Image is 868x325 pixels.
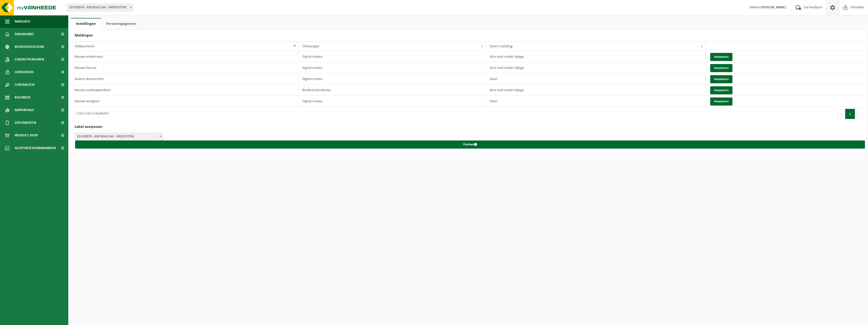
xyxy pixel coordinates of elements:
[71,30,865,42] h2: Meldingen
[837,109,845,119] button: Previous
[15,91,30,104] span: Kalender
[71,18,101,30] a: Instellingen
[710,97,732,106] button: Aanpassen
[75,133,163,140] span: 10-928976 - ANYSEALS NV - MERCHTEM
[486,51,706,62] td: Als e-mail zonder bijlage
[15,116,36,129] span: Documenten
[75,133,163,140] span: 10-928976 - ANYSEALS NV - MERCHTEM
[15,15,30,28] span: Navigatie
[486,96,706,107] td: Geen
[15,66,34,78] span: Gebruikers
[298,62,486,73] td: Digital Invoice
[15,142,56,154] span: Acceptatievoorwaarden
[101,18,141,30] a: Persoonsgegevens
[15,104,34,116] span: Rapportage
[710,86,732,94] button: Aanpassen
[71,62,298,73] td: Nieuwe factuur
[486,85,706,96] td: Als e-mail zonder bijlage
[15,53,44,66] span: Contactpersonen
[71,85,298,96] td: Nieuwe aankoopborderel
[486,73,706,85] td: Geen
[15,78,34,91] span: Contracten
[67,4,133,11] span: 10-928976 - ANYSEALS NV - MERCHTEM
[298,73,486,85] td: Digital Invoice
[710,53,732,61] button: Aanpassen
[298,51,486,62] td: Digital Invoice
[710,64,732,72] button: Aanpassen
[75,140,865,149] button: Opslaan
[15,40,44,53] span: Bedrijfsgegevens
[71,96,298,107] td: Nieuwe weegbon
[73,109,109,118] div: 1 tot 5 van 5 resultaten
[67,4,134,11] span: 10-928976 - ANYSEALS NV - MERCHTEM
[15,28,34,40] span: Dashboard
[855,109,863,119] button: Next
[71,121,865,133] h2: Label aanpassen
[71,51,298,62] td: Nieuwe kredietnota
[15,129,38,142] span: Product Shop
[486,62,706,73] td: Als e-mail zonder bijlage
[490,44,513,48] span: Soort melding
[298,96,486,107] td: Digital Invoice
[298,85,486,96] td: Borderel-Bordereau
[710,75,732,83] button: Aanpassen
[71,73,298,85] td: Andere documenten
[761,6,786,9] strong: [PERSON_NAME]
[302,44,320,48] span: Ontvanger
[75,44,95,48] span: Gebeurtenis
[845,109,855,119] button: 1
